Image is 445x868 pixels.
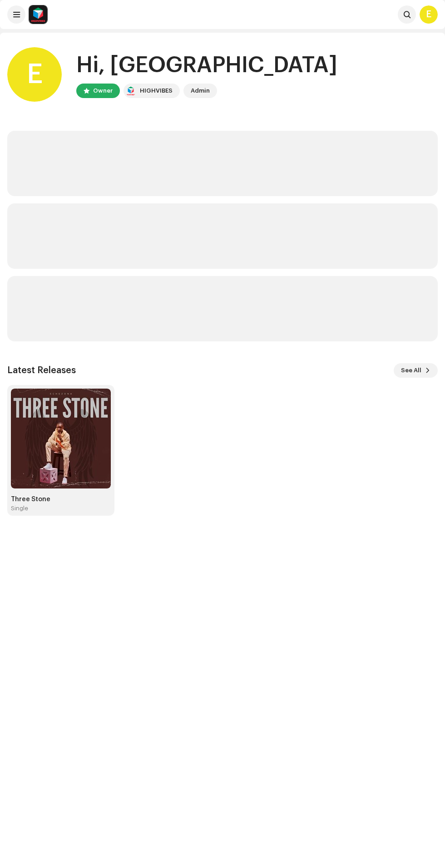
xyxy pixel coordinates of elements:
div: Single [11,505,28,512]
div: Hi, [GEOGRAPHIC_DATA] [76,51,337,80]
div: E [7,47,62,102]
div: HIGHVIBES [140,85,173,96]
div: Admin [191,85,210,96]
img: feab3aad-9b62-475c-8caf-26f15a9573ee [29,5,47,24]
div: Owner [93,85,113,96]
h3: Latest Releases [7,363,76,378]
span: See All [401,361,421,380]
img: feab3aad-9b62-475c-8caf-26f15a9573ee [125,85,136,96]
div: E [420,5,438,24]
button: See All [394,363,438,378]
div: Three Stone [11,496,111,503]
img: 7a4b3c06-8d16-4729-94eb-2298d49afd88 [11,389,111,488]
